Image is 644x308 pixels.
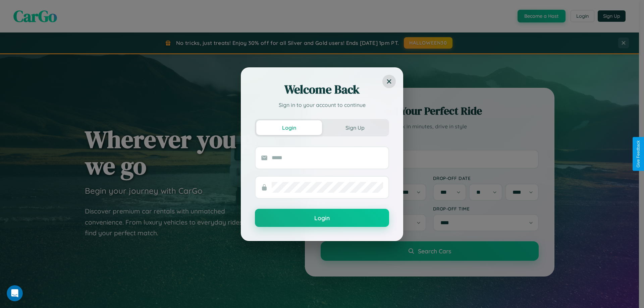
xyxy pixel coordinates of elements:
[255,209,389,227] button: Login
[636,140,641,168] div: Give Feedback
[255,81,389,98] h2: Welcome Back
[255,101,389,109] p: Sign in to your account to continue
[322,120,388,135] button: Sign Up
[256,120,322,135] button: Login
[7,285,23,301] iframe: Intercom live chat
